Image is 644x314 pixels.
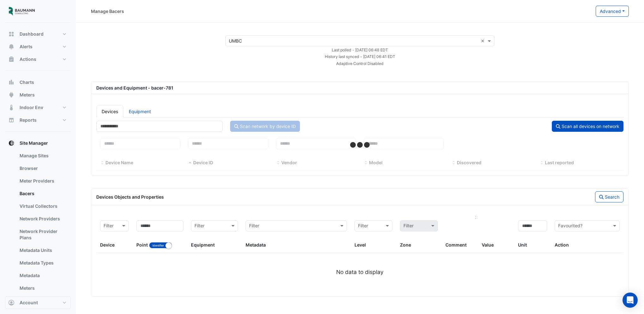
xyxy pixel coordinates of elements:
a: Meters [15,282,71,294]
button: Scan all devices on network [552,121,623,132]
a: Equipment [123,105,156,118]
span: Site Manager [20,140,48,146]
span: Device [100,242,115,247]
span: Dashboard [20,31,44,37]
div: Devices and Equipment - bacer-781 [92,84,627,91]
a: Bacers [15,187,71,200]
span: Device ID [193,160,213,165]
a: Meter Providers [15,175,71,187]
button: Meters [5,89,71,101]
app-icon: Indoor Env [8,104,15,111]
button: Search [595,191,623,202]
a: Network Providers [15,212,71,225]
button: Indoor Env [5,101,71,114]
span: Actions [20,56,36,62]
button: Advanced [596,6,629,17]
small: Tue 30-Sep-2025 06:41 EDT [325,54,395,59]
span: Model [369,160,383,165]
app-icon: Dashboard [8,31,15,37]
span: Device ID [188,160,192,166]
span: Comment [445,242,467,247]
span: Vendor [276,160,280,166]
app-icon: Actions [8,56,15,62]
a: Browser [15,162,71,175]
span: Device Name [100,160,104,166]
button: Charts [5,76,71,89]
span: Vendor [281,160,297,165]
span: Device Name [105,160,133,165]
span: Unit [518,242,527,247]
a: Metadata Units [15,244,71,257]
img: Company Logo [8,5,36,18]
button: Dashboard [5,28,71,40]
span: Devices Objects and Properties [96,194,164,200]
app-icon: Site Manager [8,140,15,146]
button: Alerts [5,40,71,53]
app-icon: Reports [8,117,15,123]
span: Equipment [191,242,215,247]
a: Network Provider Plans [15,225,71,244]
span: Level [355,242,366,247]
a: Metadata [15,269,71,282]
app-icon: Alerts [8,44,15,50]
div: Open Intercom Messenger [623,293,638,308]
span: Meters [20,92,35,98]
a: Virtual Collectors [15,200,71,212]
div: Please select Filter first [396,220,442,231]
span: Action [555,242,569,247]
span: Zone [400,242,411,247]
a: Devices [96,105,123,118]
span: Model [364,160,368,166]
span: Reports [20,117,37,123]
a: Metadata Types [15,257,71,269]
app-icon: Meters [8,92,15,98]
div: No data to display [96,268,623,276]
div: Manage Bacers [91,8,124,15]
span: Metadata [246,242,266,247]
button: Site Manager [5,137,71,149]
span: Value [482,242,494,247]
span: Last reported [545,160,574,165]
ui-switch: Toggle between object name and object identifier [149,242,172,247]
button: Account [5,296,71,309]
app-icon: Charts [8,79,15,85]
button: Actions [5,53,71,66]
button: Reports [5,114,71,126]
span: Discovered [457,160,481,165]
span: Discovered [451,160,456,166]
a: Sustainability Rating Types [15,294,71,313]
a: Manage Sites [15,149,71,162]
span: Account [20,299,38,306]
span: Indoor Env [20,104,43,111]
span: Last reported [540,160,544,166]
span: Point [136,242,148,247]
span: Alerts [20,44,33,50]
span: Clear [481,38,486,44]
small: Tue 30-Sep-2025 06:48 EDT [332,48,388,52]
small: Adaptive Control Disabled [336,61,384,66]
span: Charts [20,79,34,85]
